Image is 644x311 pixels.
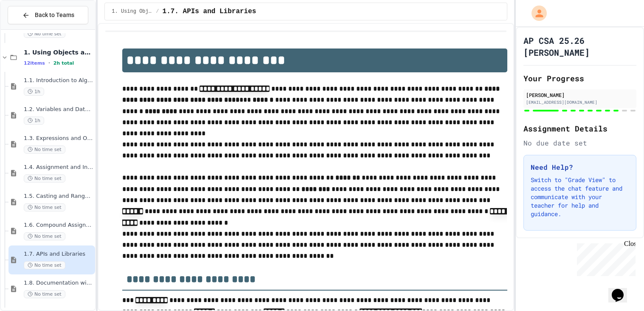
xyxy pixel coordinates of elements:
[523,123,636,134] h2: Assignment Details
[24,222,93,229] span: 1.6. Compound Assignment Operators
[24,60,45,66] span: 12 items
[608,277,636,302] iframe: chat widget
[523,3,549,23] div: My Account
[526,91,634,99] div: [PERSON_NAME]
[24,193,93,200] span: 1.5. Casting and Ranges of Values
[48,60,50,66] span: •
[24,117,44,125] span: 1h
[112,8,152,15] span: 1. Using Objects and Methods
[523,72,636,84] h2: Your Progress
[24,88,44,96] span: 1h
[24,251,93,258] span: 1.7. APIs and Libraries
[24,30,65,38] span: No time set
[24,290,65,298] span: No time set
[8,6,88,24] button: Back to Teams
[24,49,93,56] span: 1. Using Objects and Methods
[24,232,65,240] span: No time set
[24,280,93,287] span: 1.8. Documentation with Comments and Preconditions
[24,261,65,269] span: No time set
[163,6,256,17] span: 1.7. APIs and Libraries
[24,106,93,113] span: 1.2. Variables and Data Types
[523,34,636,58] h1: AP CSA 25.26 [PERSON_NAME]
[24,174,65,183] span: No time set
[3,3,59,54] div: Chat with us now!Close
[24,146,65,154] span: No time set
[526,99,634,106] div: [EMAIL_ADDRESS][DOMAIN_NAME]
[574,240,636,276] iframe: chat widget
[156,8,159,15] span: /
[24,77,93,84] span: 1.1. Introduction to Algorithms, Programming, and Compilers
[35,11,74,20] span: Back to Teams
[53,60,74,66] span: 2h total
[24,164,93,171] span: 1.4. Assignment and Input
[531,162,629,172] h3: Need Help?
[523,138,636,148] div: No due date set
[24,135,93,142] span: 1.3. Expressions and Output [New]
[24,203,65,211] span: No time set
[531,176,629,218] p: Switch to "Grade View" to access the chat feature and communicate with your teacher for help and ...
